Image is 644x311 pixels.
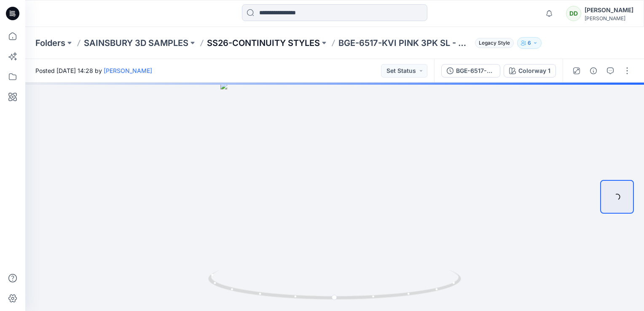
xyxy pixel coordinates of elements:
[207,37,320,49] a: SS26-CONTINUITY STYLES
[84,37,188,49] a: SAINSBURY 3D SAMPLES
[528,38,531,48] p: 6
[35,37,65,49] a: Folders
[566,6,581,21] div: DD
[587,64,600,78] button: Details
[338,37,472,49] p: BGE-6517-KVI PINK 3PK SL - CNTY PINK 3PK SL BODYSUITS
[585,5,633,15] div: [PERSON_NAME]
[475,38,514,48] span: Legacy Style
[518,66,550,75] div: Colorway 1
[585,15,633,21] div: [PERSON_NAME]
[35,66,152,75] span: Posted [DATE] 14:28 by
[441,64,500,78] button: BGE-6517-KVI PINK 3PK SL - CNTY PINK 3PK SL BODYSUITS
[517,37,542,49] button: 6
[456,66,495,75] div: BGE-6517-KVI PINK 3PK SL - CNTY PINK 3PK SL BODYSUITS
[504,64,556,78] button: Colorway 1
[104,67,152,74] a: [PERSON_NAME]
[472,37,514,49] button: Legacy Style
